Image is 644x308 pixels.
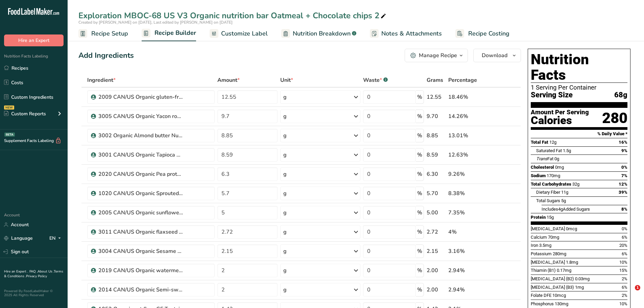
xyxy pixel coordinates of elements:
[4,269,28,274] a: Hire an Expert .
[536,190,560,195] span: Dietary Fiber
[602,109,627,127] div: 280
[4,232,33,244] a: Language
[622,251,627,256] span: 6%
[468,29,509,38] span: Recipe Costing
[427,76,443,84] span: Grams
[531,276,574,281] span: [MEDICAL_DATA] (B2)
[283,132,287,140] div: g
[26,274,47,279] a: Privacy Policy
[154,28,196,38] span: Recipe Builder
[531,173,546,178] span: Sodium
[78,50,134,61] div: Add Ingredients
[283,151,287,159] div: g
[427,266,446,275] div: 2.00
[558,207,563,212] span: 4g
[448,112,489,120] div: 14.26%
[283,247,287,255] div: g
[561,198,566,203] span: 5g
[448,286,489,294] div: 2.94%
[536,156,547,161] i: Trans
[283,228,287,236] div: g
[448,228,489,236] div: 4%
[531,260,565,265] span: [MEDICAL_DATA]
[283,209,287,217] div: g
[283,170,287,178] div: g
[448,151,489,159] div: 12.63%
[283,112,287,120] div: g
[531,251,552,256] span: Potassium
[221,29,268,38] span: Customize Label
[621,207,627,212] span: 8%
[531,91,573,99] span: Serving Size
[427,132,446,140] div: 8.85
[427,209,446,217] div: 5.00
[552,293,566,298] span: 10mcg
[531,215,546,220] span: Protein
[370,26,442,41] a: Notes & Attachments
[555,165,564,170] span: 0mg
[98,132,183,140] div: 3002 Organic Almond butter Nuts to You + FCEN AA profile
[427,228,446,236] div: 2.72
[448,209,489,217] div: 7.35%
[448,170,489,178] div: 9.26%
[531,285,574,290] span: [MEDICAL_DATA] (B3)
[539,243,551,248] span: 3.5mg
[98,286,183,294] div: 2014 CAN/US Organic Semi-sweet chocolate chips 55% Mini Camino
[566,260,578,265] span: 1.8mg
[427,151,446,159] div: 8.59
[455,26,509,41] a: Recipe Costing
[78,9,387,22] div: Exploration MBOC-68 US V3 Organic nutrition bar Oatmeal + Chocolate chips 2
[575,285,584,290] span: 1mg
[635,285,640,290] span: 1
[280,76,293,84] span: Unit
[553,251,566,256] span: 280mg
[4,289,64,297] div: Powered By FoodLabelMaker © 2025 All Rights Reserved
[566,226,577,231] span: 0mcg
[622,285,627,290] span: 6%
[531,109,589,116] div: Amount Per Serving
[621,148,627,153] span: 9%
[622,226,627,231] span: 0%
[448,189,489,197] div: 8.38%
[38,269,54,274] a: About Us .
[531,52,627,83] h1: Nutrition Facts
[531,243,538,248] span: Iron
[554,156,559,161] span: 0g
[283,266,287,275] div: g
[283,286,287,294] div: g
[293,29,351,38] span: Nutrition Breakdown
[619,301,627,306] span: 10%
[98,228,183,236] div: 3011 CAN/US Organic flaxseed [MEDICAL_DATA] USP Caldic
[427,286,446,294] div: 2.00
[210,26,268,41] a: Customize Label
[531,268,556,273] span: Thiamin (B1)
[621,285,637,301] iframe: Intercom live chat
[563,148,571,153] span: 1.5g
[98,93,183,101] div: 2009 CAN/US Organic gluten-free rolled oats Tootsi + FCEN
[619,190,627,195] span: 39%
[29,269,38,274] a: FAQ .
[98,189,183,197] div: 1020 CAN/US Organic Sprouted brown rice protein powder Jiangxi Hengding
[561,190,568,195] span: 11g
[4,269,63,279] a: Terms & Conditions .
[542,207,590,212] span: Includes Added Sugars
[555,301,568,306] span: 130mg
[531,226,565,231] span: [MEDICAL_DATA]
[621,173,627,178] span: 7%
[4,110,46,117] div: Custom Reports
[619,140,627,145] span: 16%
[531,301,554,306] span: Phosphorus
[531,84,627,91] div: 1 Serving Per Container
[427,189,446,197] div: 5.70
[98,112,183,120] div: 3005 CAN/US Organic Yacon root syrup Andean roots
[482,51,507,60] span: Download
[98,170,183,178] div: 2020 CAN/US Organic Pea protein crisps PURIS
[622,235,627,240] span: 6%
[405,49,468,62] button: Manage Recipe
[619,243,627,248] span: 20%
[448,76,477,84] span: Percentage
[78,26,128,41] a: Recipe Setup
[621,165,627,170] span: 0%
[536,156,553,161] span: Fat
[531,116,589,125] div: Calories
